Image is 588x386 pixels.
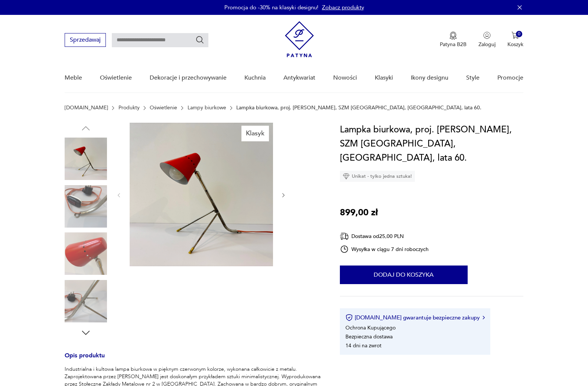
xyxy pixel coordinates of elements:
img: Ikona medalu [449,32,457,40]
a: Style [466,64,480,92]
a: Zobacz produkty [322,4,364,11]
img: Ikona strzałki w prawo [483,316,485,319]
p: Zaloguj [478,41,496,48]
img: Ikona dostawy [340,232,349,241]
div: 0 [516,31,522,37]
img: Zdjęcie produktu Lampka biurkowa, proj. A. Gałecki, SZM Warszawa, Polska, lata 60. [130,123,273,266]
a: Promocje [497,64,523,92]
button: [DOMAIN_NAME] gwarantuje bezpieczne zakupy [345,314,485,321]
p: Lampka biurkowa, proj. [PERSON_NAME], SZM [GEOGRAPHIC_DATA], [GEOGRAPHIC_DATA], lata 60. [236,105,481,111]
div: Unikat - tylko jedna sztuka! [340,171,415,182]
a: Ikony designu [411,64,448,92]
button: Szukaj [195,35,204,44]
a: Oświetlenie [150,105,177,111]
img: Ikonka użytkownika [483,32,491,39]
a: Dekoracje i przechowywanie [150,64,227,92]
a: Oświetlenie [100,64,132,92]
button: Zaloguj [478,32,496,48]
img: Zdjęcie produktu Lampka biurkowa, proj. A. Gałecki, SZM Warszawa, Polska, lata 60. [65,138,107,180]
div: Klasyk [241,126,269,141]
div: Wysyłka w ciągu 7 dni roboczych [340,245,429,254]
li: Ochrona Kupującego [345,324,396,331]
a: Klasyki [375,64,393,92]
li: 14 dni na zwrot [345,342,381,349]
button: Dodaj do koszyka [340,266,468,284]
img: Patyna - sklep z meblami i dekoracjami vintage [285,21,314,57]
img: Ikona koszyka [511,32,519,39]
div: Dostawa od 25,00 PLN [340,232,429,241]
img: Zdjęcie produktu Lampka biurkowa, proj. A. Gałecki, SZM Warszawa, Polska, lata 60. [65,232,107,275]
h3: Opis produktu [65,353,322,366]
a: Sprzedawaj [65,38,106,43]
p: Koszyk [507,41,523,48]
p: Patyna B2B [440,41,467,48]
a: Kuchnia [244,64,266,92]
li: Bezpieczna dostawa [345,333,393,340]
h1: Lampka biurkowa, proj. [PERSON_NAME], SZM [GEOGRAPHIC_DATA], [GEOGRAPHIC_DATA], lata 60. [340,123,523,165]
a: Meble [65,64,82,92]
button: Patyna B2B [440,32,467,48]
img: Ikona certyfikatu [345,314,353,321]
img: Zdjęcie produktu Lampka biurkowa, proj. A. Gałecki, SZM Warszawa, Polska, lata 60. [65,185,107,228]
img: Ikona diamentu [343,173,350,180]
a: Produkty [118,105,140,111]
a: Lampy biurkowe [188,105,226,111]
a: [DOMAIN_NAME] [65,105,108,111]
button: 0Koszyk [507,32,523,48]
a: Ikona medaluPatyna B2B [440,32,467,48]
a: Antykwariat [283,64,315,92]
p: 899,00 zł [340,206,378,220]
button: Sprzedawaj [65,33,106,47]
a: Nowości [333,64,357,92]
p: Promocja do -30% na klasyki designu! [224,4,318,11]
img: Zdjęcie produktu Lampka biurkowa, proj. A. Gałecki, SZM Warszawa, Polska, lata 60. [65,280,107,322]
